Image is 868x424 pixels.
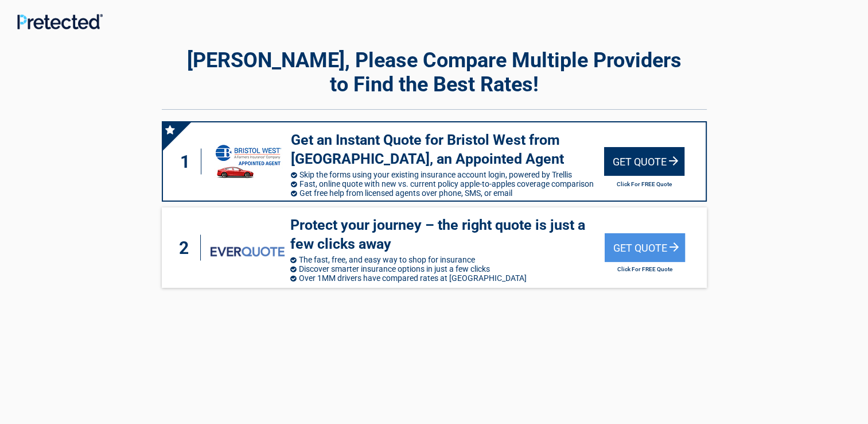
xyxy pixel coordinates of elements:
li: The fast, free, and easy way to shop for insurance [290,255,605,264]
div: 1 [174,149,202,175]
h2: Click For FREE Quote [605,266,685,272]
h2: [PERSON_NAME], Please Compare Multiple Providers to Find the Best Rates! [162,48,707,97]
li: Over 1MM drivers have compared rates at [GEOGRAPHIC_DATA] [290,273,605,283]
h2: Click For FREE Quote [604,181,684,187]
img: savvy's logo [214,142,283,181]
div: 2 [173,235,201,261]
h3: Get an Instant Quote for Bristol West from [GEOGRAPHIC_DATA], an Appointed Agent [291,131,604,168]
li: Fast, online quote with new vs. current policy apple-to-apples coverage comparison [291,179,604,188]
li: Discover smarter insurance options in just a few clicks [290,264,605,273]
img: everquote's logo [211,246,285,256]
div: Get Quote [604,147,684,176]
li: Skip the forms using your existing insurance account login, powered by Trellis [291,170,604,179]
div: Get Quote [605,233,685,262]
h3: Protect your journey – the right quote is just a few clicks away [290,216,605,253]
li: Get free help from licensed agents over phone, SMS, or email [291,188,604,198]
img: Main Logo [17,14,103,29]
